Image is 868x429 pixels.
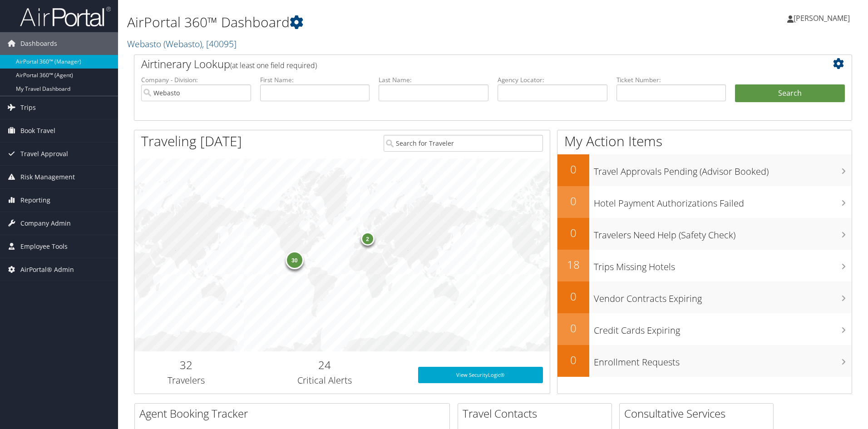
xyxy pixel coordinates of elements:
h2: 18 [557,257,589,272]
h3: Trips Missing Hotels [594,256,852,273]
input: Search for Traveler [384,135,543,152]
h3: Travelers [141,374,232,387]
span: AirPortal® Admin [20,258,74,281]
h1: My Action Items [557,132,852,151]
span: Book Travel [20,119,55,142]
a: View SecurityLogic® [418,367,543,383]
h3: Vendor Contracts Expiring [594,288,852,305]
span: Employee Tools [20,235,68,258]
img: airportal-logo.png [20,6,111,27]
div: 30 [286,251,304,269]
h2: Agent Booking Tracker [139,406,449,421]
label: Last Name: [379,75,488,84]
h3: Hotel Payment Authorizations Failed [594,192,852,210]
label: First Name: [260,75,370,84]
h3: Travelers Need Help (Safety Check) [594,224,852,242]
h1: Traveling [DATE] [141,132,242,151]
label: Agency Locator: [498,75,607,84]
label: Company - Division: [141,75,251,84]
span: ( Webasto ) [163,38,202,50]
a: 0Hotel Payment Authorizations Failed [557,186,852,218]
h1: AirPortal 360™ Dashboard [127,13,615,32]
h2: Travel Contacts [463,406,612,421]
h3: Enrollment Requests [594,351,852,369]
a: 0Credit Cards Expiring [557,313,852,345]
h2: Consultative Services [624,406,773,421]
a: 18Trips Missing Hotels [557,250,852,281]
h2: 0 [557,162,589,177]
span: Risk Management [20,166,75,188]
a: [PERSON_NAME] [787,5,859,32]
a: Webasto [127,38,237,50]
span: Trips [20,96,36,119]
button: Search [735,84,845,103]
span: Company Admin [20,212,71,235]
h2: 0 [557,225,589,241]
a: 0Enrollment Requests [557,345,852,377]
span: Travel Approval [20,143,68,165]
h2: Airtinerary Lookup [141,56,785,72]
a: 0Travelers Need Help (Safety Check) [557,218,852,250]
h3: Travel Approvals Pending (Advisor Booked) [594,161,852,178]
a: 0Travel Approvals Pending (Advisor Booked) [557,154,852,186]
h2: 0 [557,321,589,336]
h2: 32 [141,357,232,373]
a: 0Vendor Contracts Expiring [557,281,852,313]
div: 2 [361,232,375,245]
h3: Critical Alerts [245,374,404,387]
span: , [ 40095 ] [202,38,237,50]
h2: 24 [245,357,404,373]
span: (at least one field required) [230,60,317,70]
label: Ticket Number: [616,75,726,84]
span: [PERSON_NAME] [794,13,850,23]
h2: 0 [557,193,589,209]
span: Dashboards [20,32,57,55]
span: Reporting [20,189,50,212]
h2: 0 [557,352,589,368]
h2: 0 [557,289,589,304]
h3: Credit Cards Expiring [594,320,852,337]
